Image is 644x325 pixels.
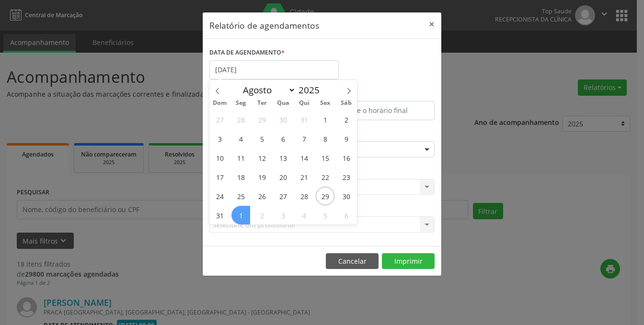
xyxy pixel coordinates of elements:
span: Agosto 3, 2025 [210,129,229,148]
span: Setembro 2, 2025 [253,206,271,224]
span: Agosto 16, 2025 [337,148,356,167]
span: Julho 29, 2025 [253,110,271,129]
span: Qua [273,100,294,106]
span: Qui [294,100,315,106]
span: Agosto 6, 2025 [274,129,292,148]
span: Agosto 11, 2025 [231,148,250,167]
input: Selecione o horário final [324,101,435,120]
span: Julho 27, 2025 [210,110,229,129]
span: Agosto 9, 2025 [337,129,356,148]
label: ATÉ [324,86,435,101]
span: Agosto 20, 2025 [274,168,292,186]
span: Agosto 29, 2025 [316,187,334,205]
span: Agosto 13, 2025 [274,148,292,167]
span: Agosto 8, 2025 [316,129,334,148]
span: Agosto 30, 2025 [337,187,356,205]
span: Seg [230,100,252,106]
span: Agosto 14, 2025 [295,148,313,167]
span: Agosto 1, 2025 [316,110,334,129]
span: Agosto 18, 2025 [231,168,250,186]
span: Setembro 4, 2025 [295,206,313,224]
span: Sex [315,100,336,106]
span: Agosto 22, 2025 [316,168,334,186]
select: Month [239,83,296,97]
button: Close [422,12,441,36]
span: Agosto 15, 2025 [316,148,334,167]
span: Setembro 6, 2025 [337,206,356,224]
input: Year [296,84,327,96]
span: Agosto 24, 2025 [210,187,229,205]
span: Agosto 12, 2025 [253,148,271,167]
span: Setembro 3, 2025 [274,206,292,224]
span: Agosto 7, 2025 [295,129,313,148]
label: DATA DE AGENDAMENTO [209,45,285,60]
span: Julho 28, 2025 [231,110,250,129]
span: Agosto 27, 2025 [274,187,292,205]
span: Agosto 10, 2025 [210,148,229,167]
span: Setembro 1, 2025 [231,206,250,224]
span: Julho 31, 2025 [295,110,313,129]
span: Julho 30, 2025 [274,110,292,129]
button: Cancelar [326,253,379,269]
span: Agosto 25, 2025 [231,187,250,205]
input: Selecione uma data ou intervalo [209,60,339,79]
span: Sáb [336,100,357,106]
span: Agosto 5, 2025 [253,129,271,148]
h5: Relatório de agendamentos [209,19,319,32]
span: Agosto 4, 2025 [231,129,250,148]
span: Agosto 2, 2025 [337,110,356,129]
span: Dom [209,100,230,106]
span: Agosto 21, 2025 [295,168,313,186]
span: Agosto 23, 2025 [337,168,356,186]
span: Agosto 17, 2025 [210,168,229,186]
span: Ter [252,100,273,106]
span: Agosto 31, 2025 [210,206,229,224]
span: Agosto 28, 2025 [295,187,313,205]
span: Agosto 26, 2025 [253,187,271,205]
span: Setembro 5, 2025 [316,206,334,224]
span: Agosto 19, 2025 [253,168,271,186]
button: Imprimir [382,253,435,269]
